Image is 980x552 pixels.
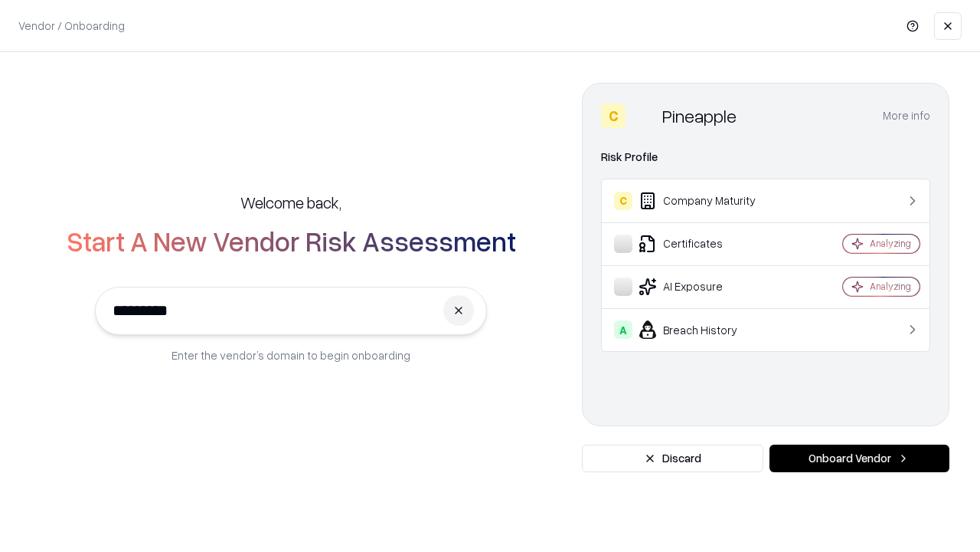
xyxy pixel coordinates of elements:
h5: Welcome back, [240,192,341,213]
button: Onboard Vendor [769,445,949,472]
div: Certificates [614,235,797,253]
div: Breach History [614,320,797,339]
div: Analyzing [870,237,911,250]
div: Risk Profile [601,148,930,166]
p: Vendor / Onboarding [18,18,125,34]
button: Discard [582,445,763,472]
button: More info [883,102,930,130]
div: Pineapple [662,103,737,128]
h2: Start A New Vendor Risk Assessment [67,225,516,256]
div: A [614,320,632,339]
img: Pineapple [632,103,656,128]
div: Company Maturity [614,192,797,210]
div: Analyzing [870,280,911,293]
div: C [614,192,632,210]
p: Enter the vendor’s domain to begin onboarding [171,347,410,363]
div: AI Exposure [614,278,797,296]
div: C [601,103,626,128]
